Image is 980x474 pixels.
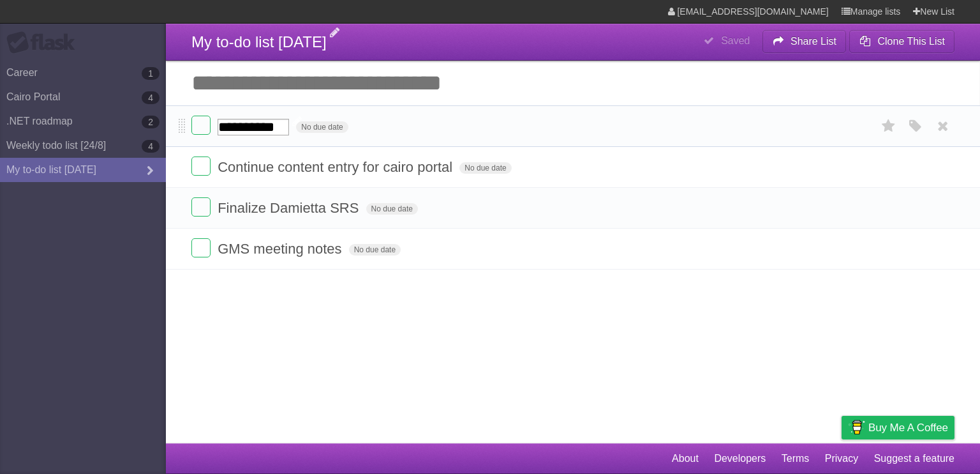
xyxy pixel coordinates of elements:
b: Saved [721,35,750,46]
a: Buy me a coffee [842,416,954,440]
span: No due date [296,121,348,133]
a: Suggest a feature [874,447,954,471]
button: Share List [762,30,847,53]
span: Continue content entry for cairo portal [218,159,456,175]
span: No due date [459,162,511,174]
span: Finalize Damietta SRS [218,200,362,216]
b: 1 [142,67,160,80]
a: About [672,447,699,471]
label: Star task [877,116,901,137]
div: Flask [6,31,83,54]
label: Done [191,238,211,257]
a: Privacy [825,447,858,471]
span: No due date [349,244,401,256]
b: Share List [791,36,836,47]
img: Buy me a coffee [848,417,865,438]
b: 4 [142,91,160,104]
button: Clone This List [849,30,954,53]
b: 2 [142,116,160,128]
span: No due date [366,203,418,215]
a: Terms [782,447,810,471]
b: Clone This List [877,36,945,47]
label: Done [191,116,211,135]
span: GMS meeting notes [218,241,345,257]
a: Developers [714,447,766,471]
b: 4 [142,140,160,153]
label: Done [191,197,211,217]
span: Buy me a coffee [868,417,948,439]
span: My to-do list [DATE] [191,33,327,50]
label: Done [191,157,211,176]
